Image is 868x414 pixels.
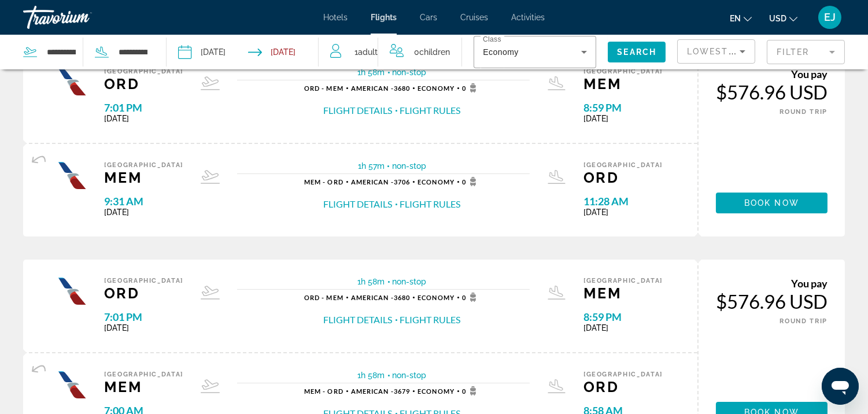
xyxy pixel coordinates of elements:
span: 3680 [351,84,410,92]
span: 3679 [351,387,410,395]
button: Flight Rules [400,198,461,210]
span: MEM [104,378,183,395]
span: 8:59 PM [583,310,663,323]
span: en [730,14,741,23]
span: ORD - MEM [304,294,343,301]
span: 0 [462,293,480,302]
span: ROUND TRIP [780,317,828,325]
mat-select: Sort by [687,45,745,58]
button: Travelers: 1 adult, 0 children [319,35,461,69]
span: 1 [354,44,378,60]
span: Economy [418,178,455,186]
span: 0 [462,83,480,93]
span: Children [419,47,450,57]
span: 3680 [351,294,410,301]
span: American - [351,294,394,301]
span: Economy [418,84,455,92]
span: ORD [104,75,183,93]
span: American - [351,84,394,92]
span: Adult [358,47,378,57]
span: American - [351,178,394,186]
span: USD [769,14,786,23]
span: Economy [483,47,518,57]
span: [GEOGRAPHIC_DATA] [583,371,663,378]
span: 1h 57m [358,161,385,171]
a: Cruises [460,13,488,22]
span: 7:01 PM [104,310,183,323]
span: MEM [583,284,663,302]
span: [GEOGRAPHIC_DATA] [104,68,183,75]
span: [DATE] [104,323,183,332]
span: [DATE] [104,114,183,123]
span: non-stop [393,371,427,380]
span: 11:28 AM [583,195,663,208]
button: Flight Details [324,198,393,210]
a: Hotels [323,13,348,22]
span: [DATE] [583,208,663,217]
span: 3706 [351,178,410,186]
span: MEM [583,75,663,93]
button: Change currency [769,10,797,27]
span: non-stop [393,277,427,286]
span: 0 [462,177,480,186]
button: User Menu [815,5,845,29]
div: You pay [716,277,828,290]
span: Economy [418,387,455,395]
span: ORD [583,378,663,395]
a: Activities [511,13,545,22]
button: Flight Rules [400,104,461,117]
span: Book now [744,198,799,208]
span: [GEOGRAPHIC_DATA] [104,371,183,378]
span: [GEOGRAPHIC_DATA] [104,277,183,284]
span: ROUND TRIP [780,108,828,116]
button: Change language [730,10,752,27]
span: [DATE] [583,114,663,123]
span: [GEOGRAPHIC_DATA] [583,277,663,284]
span: 8:59 PM [583,101,663,114]
a: Travorium [23,2,139,32]
span: 0 [414,44,450,60]
div: $576.96 USD [716,80,828,103]
span: [DATE] [104,208,183,217]
span: MEM - ORD [304,178,343,186]
span: EJ [824,12,836,23]
span: non-stop [393,68,427,77]
span: 9:31 AM [104,195,183,208]
span: [GEOGRAPHIC_DATA] [583,68,663,75]
span: 1h 58m [358,68,385,77]
span: Economy [418,294,455,301]
a: Flights [371,13,397,22]
button: Search [608,42,666,62]
span: 7:01 PM [104,101,183,114]
button: Book now [716,193,828,213]
a: Cars [420,13,437,22]
button: Flight Rules [400,313,461,326]
span: MEM - ORD [304,387,343,395]
span: American - [351,387,394,395]
span: Search [617,47,656,57]
button: Filter [767,39,845,65]
button: Flight Details [324,313,393,326]
div: You pay [716,68,828,80]
span: non-stop [392,161,426,171]
span: ORD - MEM [304,84,343,92]
button: Flight Details [324,104,393,117]
button: Depart date: Sep 19, 2025 [178,35,226,69]
button: Return date: Sep 22, 2025 [248,35,296,69]
span: [DATE] [583,323,663,332]
span: 1h 58m [358,277,385,286]
span: 0 [462,386,480,395]
span: Lowest Price [687,47,761,56]
span: ORD [104,284,183,302]
span: ORD [583,169,663,186]
span: [GEOGRAPHIC_DATA] [583,161,663,169]
span: 1h 58m [358,371,385,380]
mat-label: Class [483,36,501,43]
span: MEM [104,169,183,186]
